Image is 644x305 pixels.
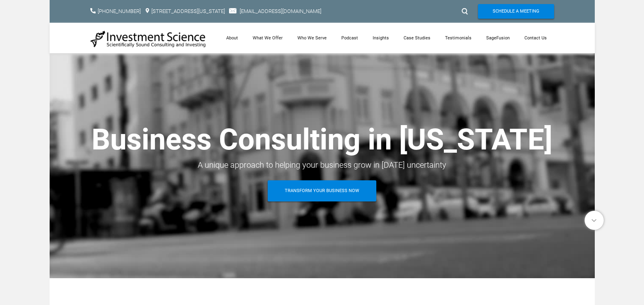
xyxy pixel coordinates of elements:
a: Podcast [334,23,365,53]
a: [PHONE_NUMBER] [98,8,141,14]
img: Investment Science | NYC Consulting Services [90,30,206,48]
div: A unique approach to helping your business grow in [DATE] uncertainty [90,158,554,172]
a: Schedule A Meeting [478,4,554,19]
a: [EMAIL_ADDRESS][DOMAIN_NAME] [240,8,321,14]
a: Contact Us [517,23,554,53]
span: Transform Your Business Now [285,180,359,201]
a: SageFusion [479,23,517,53]
a: Transform Your Business Now [268,180,376,201]
a: [STREET_ADDRESS][US_STATE]​ [151,8,225,14]
strong: Business Consulting in [US_STATE] [92,122,552,157]
span: Schedule A Meeting [493,4,539,19]
a: Case Studies [396,23,438,53]
a: What We Offer [245,23,290,53]
a: Testimonials [438,23,479,53]
a: Who We Serve [290,23,334,53]
a: Insights [365,23,396,53]
a: About [219,23,245,53]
